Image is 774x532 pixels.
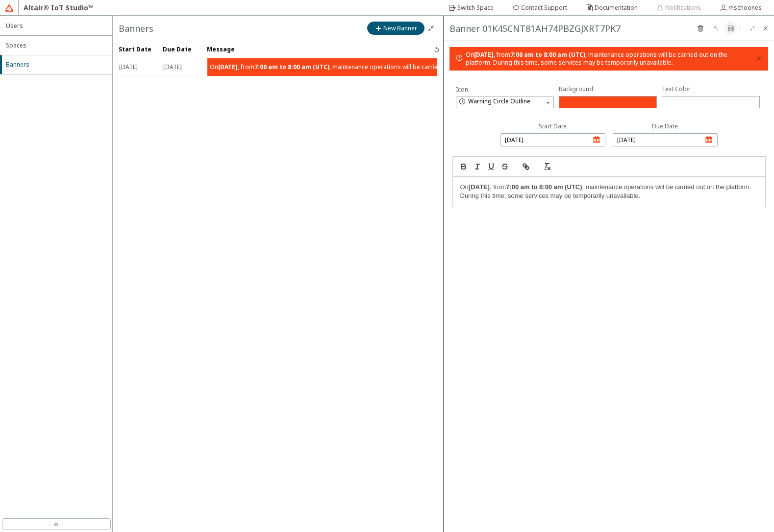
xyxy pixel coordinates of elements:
[724,22,737,35] unity-button: Save
[709,22,722,35] unity-button: Revert
[254,63,329,71] strong: 7:00 am to 8:00 am (UTC)
[474,50,494,59] strong: [DATE]
[210,58,680,76] span: On , from , maintenance operations will be carried out on the platform. During this time, some se...
[460,183,758,201] p: On , from , maintenance operations will be carried out on the platform. During this time, some se...
[458,96,530,107] div: Warning Circle Outline
[456,85,554,94] label: Icon
[756,55,762,62] span: close
[510,50,585,59] strong: 7:00 am to 8:00 am (UTC)
[559,85,657,96] unity-typography: Background
[119,58,138,76] div: [DATE]
[756,55,762,63] button: close
[466,51,752,67] span: On , from , maintenance operations will be carried out on the platform. During this time, some se...
[163,58,182,76] div: [DATE]
[506,183,582,191] strong: 7:00 am to 8:00 am (UTC)
[6,61,106,69] span: Banners
[6,42,106,49] span: Spaces
[694,22,707,35] unity-button: Delete
[6,22,106,30] span: Users
[469,183,490,191] strong: [DATE]
[218,63,238,71] strong: [DATE]
[662,85,760,96] unity-typography: Text Color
